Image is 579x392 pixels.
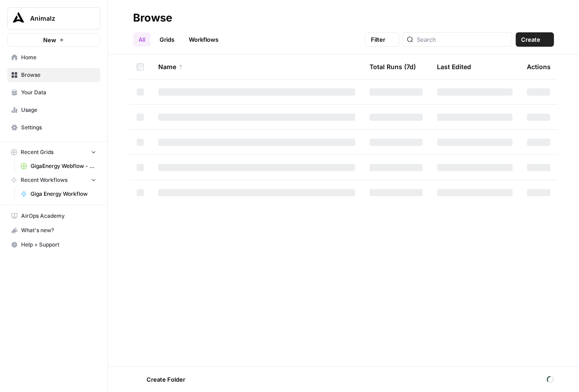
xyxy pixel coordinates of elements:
[21,241,96,249] span: Help + Support
[21,176,67,184] span: Recent Workflows
[183,32,224,47] a: Workflows
[7,173,100,187] button: Recent Workflows
[17,159,100,173] a: GigaEnergy Webflow - Shop Inventories
[7,50,100,65] a: Home
[7,223,100,238] button: What's new?
[154,32,180,47] a: Grids
[31,190,96,198] span: Giga Energy Workflow
[7,85,100,100] a: Your Data
[147,375,185,384] span: Create Folder
[21,53,96,62] span: Home
[7,145,100,159] button: Recent Grids
[21,106,96,114] span: Usage
[7,120,100,135] a: Settings
[133,32,151,47] a: All
[31,162,96,170] span: GigaEnergy Webflow - Shop Inventories
[30,14,85,23] span: Animalz
[21,123,96,132] span: Settings
[10,10,27,26] img: Animalz Logo
[158,54,355,79] div: Name
[133,372,191,387] button: Create Folder
[43,35,56,44] span: New
[7,7,100,30] button: Workspace: Animalz
[17,187,100,201] a: Giga Energy Workflow
[21,148,53,156] span: Recent Grids
[7,103,100,117] a: Usage
[21,88,96,97] span: Your Data
[21,212,96,220] span: AirOps Academy
[365,32,399,47] button: Filter
[437,54,471,79] div: Last Edited
[8,224,100,237] div: What's new?
[521,35,540,44] span: Create
[133,11,172,25] div: Browse
[7,68,100,82] a: Browse
[417,35,508,44] input: Search
[21,71,96,79] span: Browse
[527,54,551,79] div: Actions
[7,238,100,252] button: Help + Support
[370,54,416,79] div: Total Runs (7d)
[7,33,100,47] button: New
[7,209,100,223] a: AirOps Academy
[516,32,554,47] button: Create
[371,35,385,44] span: Filter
